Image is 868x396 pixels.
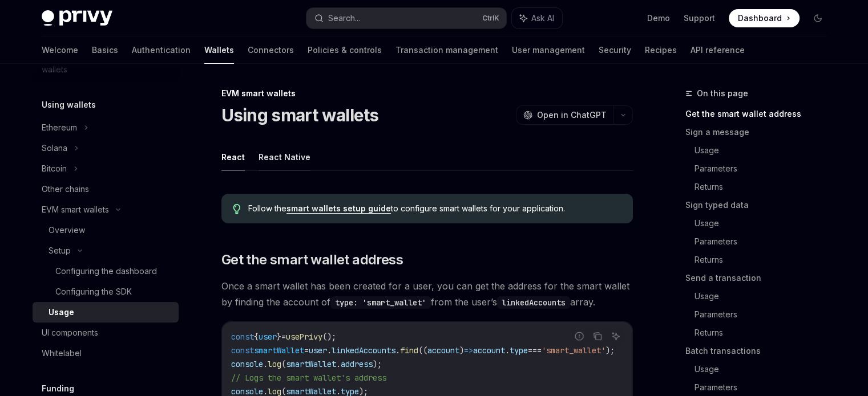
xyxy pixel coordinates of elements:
[528,345,542,356] span: ===
[231,345,254,356] span: const
[542,345,605,356] span: 'smart_wallet'
[268,359,281,369] span: log
[42,36,78,64] a: Welcome
[55,264,157,278] div: Configuring the dashboard
[685,269,836,287] a: Send a transaction
[599,36,631,64] a: Security
[695,251,836,269] a: Returns
[204,36,234,64] a: Wallets
[33,343,179,364] a: Whitelabel
[132,36,191,64] a: Authentication
[263,359,268,369] span: .
[685,196,836,214] a: Sign typed data
[49,223,85,237] div: Overview
[277,332,281,342] span: }
[510,345,528,356] span: type
[695,287,836,305] a: Usage
[286,203,391,214] a: smart wallets setup guide
[330,296,431,309] code: type: 'smart_wallet'
[233,204,241,214] svg: Tip
[695,141,836,160] a: Usage
[395,36,498,64] a: Transaction management
[464,345,473,356] span: =>
[92,36,118,64] a: Basics
[647,13,670,24] a: Demo
[55,285,132,299] div: Configuring the SDK
[695,360,836,378] a: Usage
[459,345,464,356] span: )
[341,359,373,369] span: address
[531,13,554,24] span: Ask AI
[695,305,836,324] a: Parameters
[231,359,263,369] span: console
[42,98,96,112] h5: Using wallets
[33,322,179,343] a: UI components
[608,329,623,344] button: Ask AI
[695,178,836,196] a: Returns
[304,345,309,356] span: =
[512,36,585,64] a: User management
[809,9,827,27] button: Toggle dark mode
[281,332,286,342] span: =
[49,244,71,258] div: Setup
[684,13,715,24] a: Support
[738,13,782,24] span: Dashboard
[33,261,179,281] a: Configuring the dashboard
[395,345,400,356] span: .
[309,345,327,356] span: user
[33,179,179,199] a: Other chains
[33,302,179,322] a: Usage
[505,345,510,356] span: .
[33,220,179,240] a: Overview
[221,144,245,170] button: React
[221,278,633,310] span: Once a smart wallet has been created for a user, you can get the address for the smart wallet by ...
[695,214,836,232] a: Usage
[332,345,395,356] span: linkedAccounts
[418,345,427,356] span: ((
[33,281,179,302] a: Configuring the SDK
[254,332,259,342] span: {
[308,36,382,64] a: Policies & controls
[497,296,570,309] code: linkedAccounts
[516,105,613,125] button: Open in ChatGPT
[572,329,587,344] button: Report incorrect code
[685,342,836,360] a: Batch transactions
[336,359,341,369] span: .
[685,123,836,141] a: Sign a message
[691,36,745,64] a: API reference
[42,182,89,196] div: Other chains
[729,9,800,27] a: Dashboard
[49,305,74,319] div: Usage
[427,345,459,356] span: account
[695,232,836,251] a: Parameters
[281,359,286,369] span: (
[327,345,332,356] span: .
[373,359,382,369] span: );
[482,14,499,23] span: Ctrl K
[473,345,505,356] span: account
[537,109,607,121] span: Open in ChatGPT
[42,326,98,340] div: UI components
[42,121,77,134] div: Ethereum
[605,345,615,356] span: );
[221,251,403,269] span: Get the smart wallet address
[259,332,277,342] span: user
[254,345,304,356] span: smartWallet
[695,324,836,342] a: Returns
[248,36,294,64] a: Connectors
[400,345,418,356] span: find
[42,141,67,155] div: Solana
[42,382,74,395] h5: Funding
[231,373,386,383] span: // Logs the smart wallet's address
[42,346,82,360] div: Whitelabel
[42,162,67,175] div: Bitcoin
[286,359,336,369] span: smartWallet
[286,332,322,342] span: usePrivy
[231,332,254,342] span: const
[42,203,109,217] div: EVM smart wallets
[685,105,836,123] a: Get the smart wallet address
[42,10,112,26] img: dark logo
[512,8,562,28] button: Ask AI
[306,8,506,28] button: Search...CtrlK
[697,87,748,100] span: On this page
